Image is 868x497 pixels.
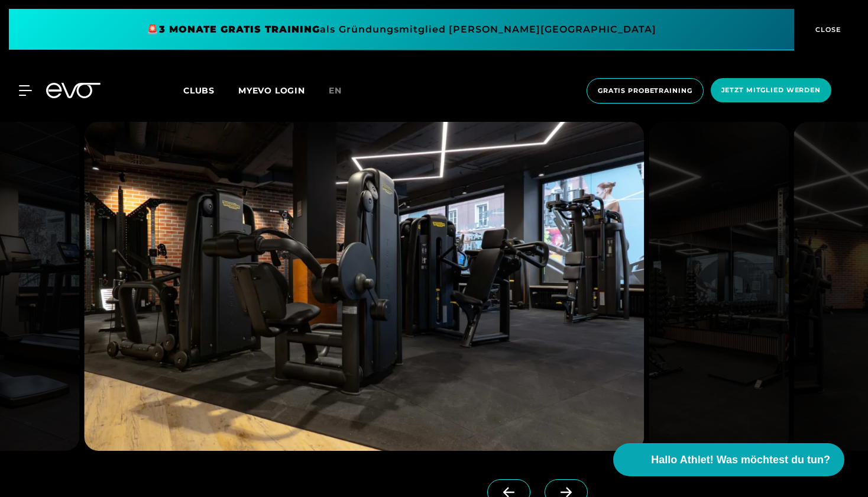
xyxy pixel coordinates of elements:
img: evofitness [649,122,789,451]
span: en [329,85,342,96]
span: Gratis Probetraining [598,86,692,96]
button: CLOSE [794,9,859,50]
a: Gratis Probetraining [583,78,707,104]
a: Jetzt Mitglied werden [707,78,835,104]
span: Hallo Athlet! Was möchtest du tun? [651,452,830,468]
a: en [329,84,356,98]
a: MYEVO LOGIN [238,85,305,96]
span: Jetzt Mitglied werden [721,85,821,95]
button: Hallo Athlet! Was möchtest du tun? [613,443,844,476]
img: evofitness [84,122,644,451]
a: Clubs [183,85,238,96]
span: Clubs [183,85,215,96]
span: CLOSE [812,24,841,35]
